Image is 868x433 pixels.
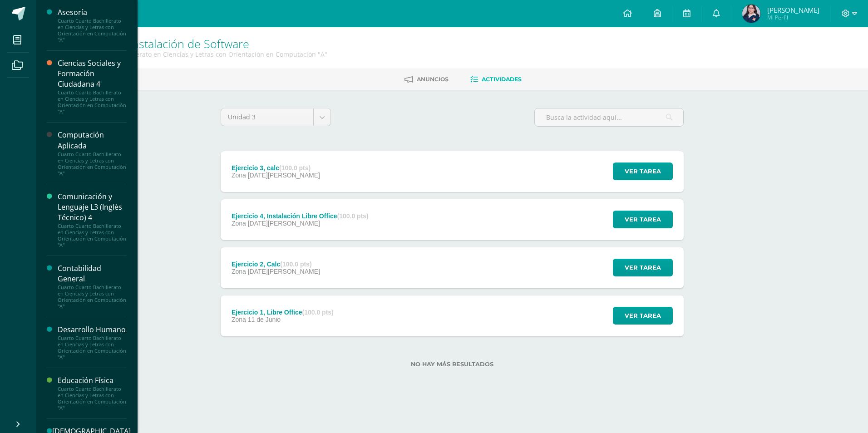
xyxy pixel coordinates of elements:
span: Ver tarea [625,211,661,228]
span: Anuncios [417,76,449,83]
div: Ciencias Sociales y Formación Ciudadana 4 [58,58,127,89]
span: Actividades [482,76,522,83]
div: Ejercicio 4, Instalación Libre Office [232,212,369,220]
div: Cuarto Cuarto Bachillerato en Ciencias y Letras con Orientación en Computación "A" [58,335,127,360]
div: Computación Aplicada [58,130,127,151]
span: Ver tarea [625,307,661,324]
strong: (100.0 pts) [279,164,311,172]
h1: Sistemas e Instalación de Software [71,37,327,50]
a: Computación AplicadaCuarto Cuarto Bachillerato en Ciencias y Letras con Orientación en Computació... [58,130,127,176]
div: Desarrollo Humano [58,325,127,335]
div: Cuarto Cuarto Bachillerato en Ciencias y Letras con Orientación en Computación "A" [58,18,127,43]
a: Educación FísicaCuarto Cuarto Bachillerato en Ciencias y Letras con Orientación en Computación "A" [58,375,127,411]
strong: (100.0 pts) [337,212,369,220]
div: Cuarto Cuarto Bachillerato en Ciencias y Letras con Orientación en Computación "A" [58,89,127,115]
strong: (100.0 pts) [280,261,311,268]
span: Ver tarea [625,163,661,180]
div: Cuarto Cuarto Bachillerato en Ciencias y Letras con Orientación en Computación "A" [58,284,127,310]
div: Contabilidad General [58,263,127,284]
span: [DATE][PERSON_NAME] [248,268,320,275]
a: Desarrollo HumanoCuarto Cuarto Bachillerato en Ciencias y Letras con Orientación en Computación "A" [58,325,127,360]
span: 11 de Junio [248,316,281,323]
a: Unidad 3 [221,108,330,126]
div: Cuarto Cuarto Bachillerato en Ciencias y Letras con Orientación en Computación 'A' [71,50,327,59]
a: Actividades [470,72,522,87]
span: Zona [232,172,246,179]
a: Anuncios [404,72,449,87]
div: Cuarto Cuarto Bachillerato en Ciencias y Letras con Orientación en Computación "A" [58,386,127,411]
span: [DATE][PERSON_NAME] [248,220,320,227]
span: Unidad 3 [228,108,306,126]
img: 734212baef880f767601fcf4dda516aa.png [742,5,760,23]
div: Ejercicio 3, calc [232,164,320,172]
a: AsesoríaCuarto Cuarto Bachillerato en Ciencias y Letras con Orientación en Computación "A" [58,7,127,43]
span: Ver tarea [625,259,661,276]
div: Ejercicio 2, Calc [232,261,320,268]
button: Ver tarea [613,307,673,325]
a: Contabilidad GeneralCuarto Cuarto Bachillerato en Ciencias y Letras con Orientación en Computació... [58,263,127,310]
span: Mi Perfil [767,14,819,21]
span: Zona [232,220,246,227]
strong: (100.0 pts) [302,309,334,316]
div: Comunicación y Lenguaje L3 (Inglés Técnico) 4 [58,192,127,223]
div: Cuarto Cuarto Bachillerato en Ciencias y Letras con Orientación en Computación "A" [58,223,127,248]
div: Educación Física [58,375,127,386]
a: Ciencias Sociales y Formación Ciudadana 4Cuarto Cuarto Bachillerato en Ciencias y Letras con Orie... [58,58,127,115]
div: Asesoría [58,7,127,18]
span: Zona [232,268,246,275]
a: Sistemas e Instalación de Software [71,36,249,51]
span: [PERSON_NAME] [767,5,819,15]
button: Ver tarea [613,259,673,276]
div: Cuarto Cuarto Bachillerato en Ciencias y Letras con Orientación en Computación "A" [58,151,127,177]
button: Ver tarea [613,211,673,228]
span: Zona [232,316,246,323]
a: Comunicación y Lenguaje L3 (Inglés Técnico) 4Cuarto Cuarto Bachillerato en Ciencias y Letras con ... [58,192,127,248]
input: Busca la actividad aquí... [535,108,683,126]
label: No hay más resultados [221,361,684,368]
button: Ver tarea [613,162,673,180]
span: [DATE][PERSON_NAME] [248,172,320,179]
div: Ejercicio 1, Libre Office [232,309,334,316]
